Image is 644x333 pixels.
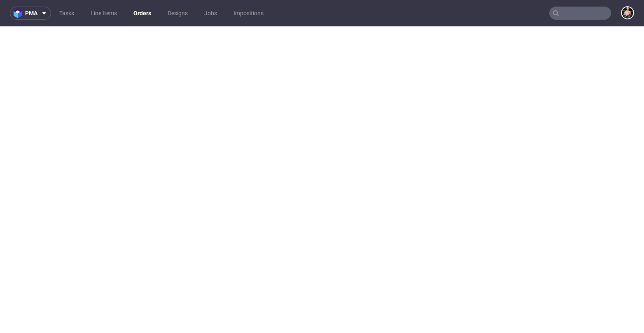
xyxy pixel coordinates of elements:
a: Designs [163,7,193,20]
a: Impositions [229,7,268,20]
img: Marta Tomaszewska [622,7,633,19]
button: pma [10,7,51,20]
a: Tasks [54,7,79,20]
span: pma [25,10,37,16]
a: Jobs [199,7,222,20]
a: Line Items [86,7,122,20]
a: Orders [128,7,156,20]
img: logo [14,9,25,18]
